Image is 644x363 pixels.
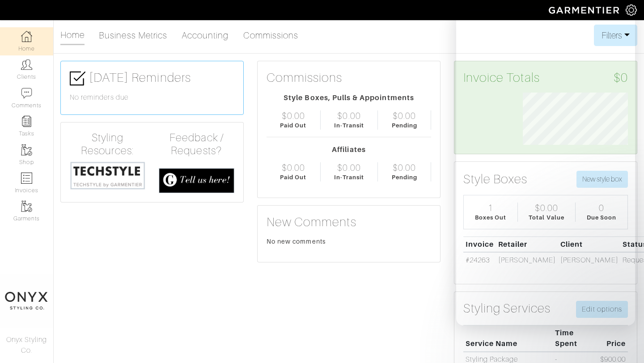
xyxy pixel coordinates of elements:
div: In-Transit [334,173,364,181]
a: Home [60,26,85,45]
img: reminder-icon-8004d30b9f0a5d33ae49ab947aed9ed385cf756f9e5892f1edd6e32f2345188e.png [21,116,32,127]
h4: Feedback / Requests? [159,131,234,157]
div: Pending [392,173,417,181]
img: garments-icon-b7da505a4dc4fd61783c78ac3ca0ef83fa9d6f193b1c9dc38574b1d14d53ca28.png [21,144,32,156]
iframe: Intercom live chat [614,333,635,354]
div: Pending [392,121,417,130]
a: Commissions [243,26,299,44]
a: Business Metrics [99,26,167,44]
h6: No reminders due [70,93,234,102]
img: check-box-icon-36a4915ff3ba2bd8f6e4f29bc755bb66becd62c870f447fc0dd1365fcfddab58.png [70,71,85,86]
h4: Styling Resources: [70,131,145,157]
img: clients-icon-6bae9207a08558b7cb47a8932f037763ab4055f8c8b6bfacd5dc20c3e0201464.png [21,59,32,70]
h3: [DATE] Reminders [70,70,234,86]
span: Onyx Styling Co. [6,336,47,355]
h3: New Comments [267,215,431,230]
img: techstyle-93310999766a10050dc78ceb7f971a75838126fd19372ce40ba20cdf6a89b94b.png [70,161,145,190]
th: Price [593,325,628,351]
div: $0.00 [337,110,360,121]
img: feedback_requests-3821251ac2bd56c73c230f3229a5b25d6eb027adea667894f41107c140538ee0.png [159,168,234,194]
div: $0.00 [282,110,305,121]
div: Style Boxes, Pulls & Appointments [267,93,431,103]
div: In-Transit [334,121,364,130]
div: $0.00 [337,162,360,173]
div: $0.00 [282,162,305,173]
img: gear-icon-white-bd11855cb880d31180b6d7d6211b90ccbf57a29d726f0c71d8c61bd08dd39cc2.png [626,4,637,16]
a: Accounting [182,26,229,44]
img: dashboard-icon-dbcd8f5a0b271acd01030246c82b418ddd0df26cd7fceb0bd07c9910d44c42f6.png [21,31,32,42]
div: Paid Out [280,173,306,181]
div: Paid Out [280,121,306,130]
img: orders-icon-0abe47150d42831381b5fb84f609e132dff9fe21cb692f30cb5eec754e2cba89.png [21,173,32,184]
th: Service Name [463,325,553,351]
img: comment-icon-a0a6a9ef722e966f86d9cbdc48e553b5cf19dbc54f86b18d962a5391bc8f6eb6.png [21,88,32,99]
div: No new comments [267,237,431,246]
img: garmentier-logo-header-white-b43fb05a5012e4ada735d5af1a66efaba907eab6374d6393d1fbf88cb4ef424d.png [544,2,626,18]
img: garments-icon-b7da505a4dc4fd61783c78ac3ca0ef83fa9d6f193b1c9dc38574b1d14d53ca28.png [21,201,32,212]
th: Time Spent [553,325,593,351]
div: Affiliates [267,144,431,155]
h3: Commissions [267,70,343,85]
div: $0.00 [393,162,416,173]
iframe: To enrich screen reader interactions, please activate Accessibility in Grammarly extension settings [456,11,635,325]
div: $0.00 [393,110,416,121]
